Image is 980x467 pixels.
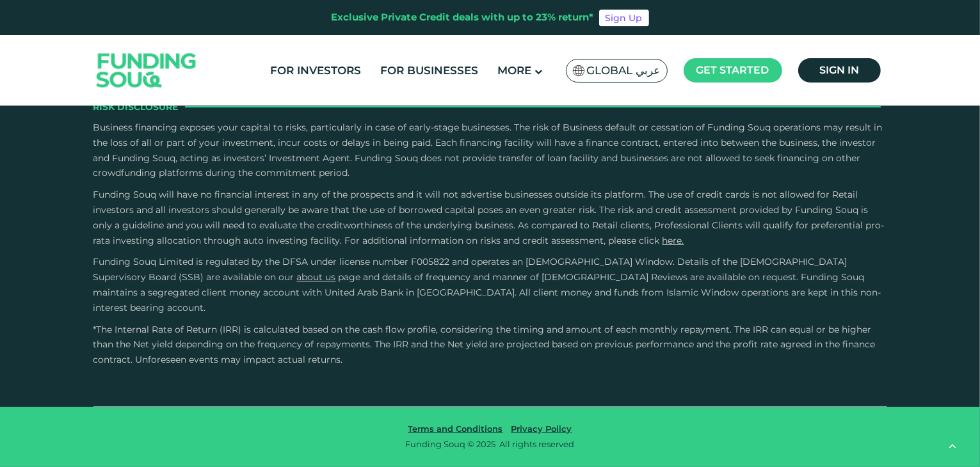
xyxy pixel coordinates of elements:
[93,322,887,368] p: *The Internal Rate of Return (IRR) is calculated based on the cash flow profile, considering the ...
[599,10,649,26] a: Sign Up
[508,423,575,434] a: Privacy Policy
[500,439,575,449] span: All rights reserved
[587,63,661,78] span: Global عربي
[93,120,887,181] p: Business financing exposes your capital to risks, particularly in case of early-stage businesses....
[573,65,584,76] img: SA Flag
[798,58,881,83] a: Sign in
[477,439,496,449] span: 2025
[93,271,881,313] span: and details of frequency and manner of [DEMOGRAPHIC_DATA] Reviews are available on request. Fundi...
[377,60,481,81] a: For Businesses
[93,100,179,114] span: Risk Disclosure
[819,64,859,76] span: Sign in
[93,256,847,283] span: Funding Souq Limited is regulated by the DFSA under license number F005822 and operates an [DEMOG...
[406,439,475,449] span: Funding Souq ©
[405,423,506,434] a: Terms and Conditions
[297,271,336,283] a: About Us
[267,60,364,81] a: For Investors
[938,432,967,461] button: back
[93,189,885,246] span: Funding Souq will have no financial interest in any of the prospects and it will not advertise bu...
[339,271,361,283] span: page
[497,64,531,77] span: More
[663,235,684,246] a: here.
[696,64,769,76] span: Get started
[84,38,209,103] img: Logo
[332,10,594,25] div: Exclusive Private Credit deals with up to 23% return*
